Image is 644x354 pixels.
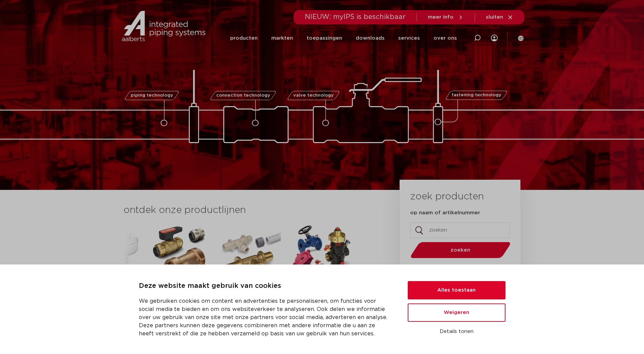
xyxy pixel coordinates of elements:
button: Alles toestaan [408,281,505,299]
nav: Menu [230,25,457,51]
label: op naam of artikelnummer [410,210,480,216]
a: services [398,25,420,51]
a: downloads [356,25,385,51]
a: VSHTectite [148,224,209,327]
span: fastening technology [452,93,501,98]
span: NIEUW: myIPS is beschikbaar [305,14,406,20]
a: ApolloProFlow [291,224,352,327]
span: piping technology [131,93,173,98]
span: connection technology [216,93,270,98]
h3: ontdek onze productlijnen [124,203,377,217]
a: over ons [434,25,457,51]
span: meer info [428,15,454,20]
button: zoeken [408,241,513,259]
input: zoeken [410,222,510,238]
p: We gebruiken cookies om content en advertenties te personaliseren, om functies voor social media ... [139,297,391,338]
a: VSHUltraLine [220,224,281,327]
span: sluiten [486,15,503,20]
a: markten [271,25,293,51]
span: zoeken [428,248,493,253]
span: valve technology [293,93,334,98]
button: Details tonen [408,326,505,337]
p: Deze website maakt gebruik van cookies [139,281,391,292]
a: producten [230,25,258,51]
a: sluiten [486,14,513,20]
a: meer info [428,14,464,20]
h3: zoek producten [410,190,484,203]
a: toepassingen [307,25,342,51]
button: Weigeren [408,303,505,322]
